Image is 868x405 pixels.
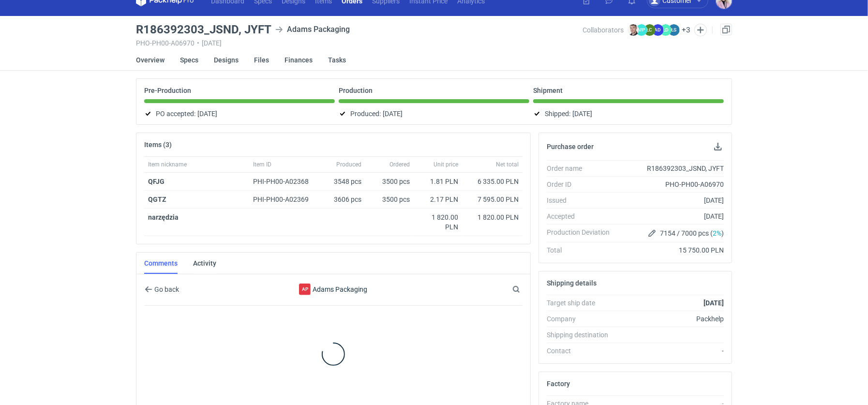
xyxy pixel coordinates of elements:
[253,177,318,186] div: PHI-PH00-A02368
[365,173,414,191] div: 3500 pcs
[466,212,519,222] div: 1 820.00 PLN
[668,24,680,36] figcaption: ŁS
[533,87,563,94] p: Shipment
[389,161,410,168] span: Ordered
[466,177,519,186] div: 6 335.00 PLN
[253,161,271,168] span: Item ID
[572,108,592,120] span: [DATE]
[646,227,658,239] button: Edit production Deviation
[418,195,458,204] div: 2.17 PLN
[644,24,656,36] figcaption: ŁC
[322,173,365,191] div: 3548 pcs
[628,24,639,36] img: Maciej Sikora
[148,213,179,221] strong: narzędzia
[144,141,172,149] h2: Items (3)
[547,298,617,308] div: Target ship date
[533,108,724,120] div: Shipped:
[254,284,413,295] div: Adams Packaging
[144,253,178,274] a: Comments
[547,164,617,173] div: Order name
[434,161,458,168] span: Unit price
[180,49,198,71] a: Specs
[547,195,617,205] div: Issued
[299,284,311,295] figcaption: AP
[197,108,217,120] span: [DATE]
[466,195,519,204] div: 7 595.00 PLN
[547,346,617,356] div: Contact
[617,346,724,356] div: -
[275,24,350,35] div: Adams Packaging
[284,49,313,71] a: Finances
[383,108,403,120] span: [DATE]
[660,24,672,36] figcaption: ŁD
[299,284,311,295] div: Adams Packaging
[339,87,373,94] p: Production
[617,180,724,189] div: PHO-PH00-A06970
[365,191,414,209] div: 3500 pcs
[636,24,647,36] figcaption: MP
[418,212,458,232] div: 1 820.00 PLN
[152,286,179,293] span: Go back
[547,380,570,388] h2: Factory
[547,330,617,340] div: Shipping destination
[694,24,707,36] button: Edit collaborators
[136,39,583,47] div: PHO-PH00-A06970 [DATE]
[197,39,199,47] span: •
[144,87,191,94] p: Pre-Production
[547,227,617,239] div: Production Deviation
[547,314,617,324] div: Company
[136,24,271,35] h3: R186392303_JSND, JYFT
[148,161,187,168] span: Item nickname
[547,211,617,221] div: Accepted
[322,191,365,209] div: 3606 pcs
[144,284,180,295] button: Go back
[712,141,724,152] button: Download PO
[617,245,724,255] div: 15 750.00 PLN
[583,26,624,34] span: Collaborators
[496,161,519,168] span: Net total
[148,178,165,185] a: QFJG
[652,24,664,36] figcaption: AD
[682,26,690,34] button: +3
[510,284,541,295] input: Search
[339,108,529,120] div: Produced:
[214,49,239,71] a: Designs
[617,211,724,221] div: [DATE]
[617,164,724,173] div: R186392303_JSND, JYFT
[547,245,617,255] div: Total
[254,49,269,71] a: Files
[617,195,724,205] div: [DATE]
[547,279,597,287] h2: Shipping details
[617,314,724,324] div: Packhelp
[144,108,335,120] div: PO accepted:
[547,180,617,189] div: Order ID
[418,177,458,186] div: 1.81 PLN
[328,49,346,71] a: Tasks
[547,143,594,150] h2: Purchase order
[148,195,166,203] a: QGTZ
[253,195,318,204] div: PHI-PH00-A02369
[193,253,216,274] a: Activity
[703,299,724,307] strong: [DATE]
[136,49,165,71] a: Overview
[713,229,721,237] span: 2%
[336,161,361,168] span: Produced
[660,228,724,238] span: 7154 / 7000 pcs ( )
[720,24,732,35] a: Duplicate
